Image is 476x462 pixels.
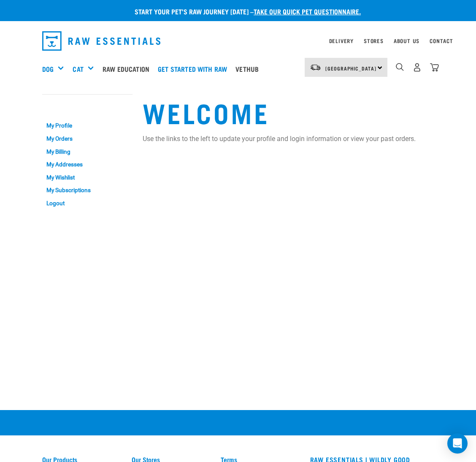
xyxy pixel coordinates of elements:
[233,52,265,86] a: Vethub
[325,67,376,70] span: [GEOGRAPHIC_DATA]
[42,132,133,145] a: My Orders
[42,64,54,74] a: Dog
[42,158,133,171] a: My Addresses
[413,63,422,72] img: user.png
[329,39,354,42] a: Delivery
[42,31,160,51] img: Raw Essentials Logo
[42,171,133,184] a: My Wishlist
[364,39,384,42] a: Stores
[42,184,133,197] a: My Subscriptions
[42,103,83,106] a: My Account
[143,97,434,127] h1: Welcome
[35,28,441,54] nav: dropdown navigation
[430,63,439,72] img: home-icon@2x.png
[143,134,434,144] p: Use the links to the left to update your profile and login information or view your past orders.
[73,64,83,74] a: Cat
[430,39,453,42] a: Contact
[42,197,133,210] a: Logout
[310,64,321,71] img: van-moving.png
[156,52,233,86] a: Get started with Raw
[42,120,133,133] a: My Profile
[447,433,468,454] div: Open Intercom Messenger
[254,9,361,13] a: take our quick pet questionnaire.
[42,145,133,158] a: My Billing
[394,39,419,42] a: About Us
[100,52,156,86] a: Raw Education
[396,63,404,71] img: home-icon-1@2x.png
